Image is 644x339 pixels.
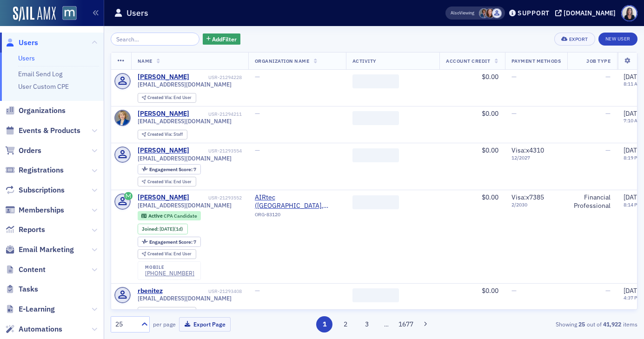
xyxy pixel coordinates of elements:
[164,288,242,294] div: USR-21293408
[602,320,623,328] strong: 41,922
[159,226,183,232] div: (1d)
[624,286,643,295] span: [DATE]
[485,8,495,18] span: Natalie Antonakas
[482,193,498,201] span: $0.00
[145,270,194,277] a: [PHONE_NUMBER]
[5,38,38,48] a: Users
[138,110,189,118] a: [PERSON_NAME]
[577,320,587,328] strong: 25
[468,320,637,328] div: Showing out of items
[138,146,189,155] a: [PERSON_NAME]
[511,286,517,295] span: —
[18,54,35,62] a: Users
[148,213,164,219] span: Active
[19,284,38,294] span: Tasks
[255,146,260,154] span: —
[605,146,611,154] span: —
[138,224,188,234] div: Joined: 2025-09-02 00:00:00
[5,205,64,215] a: Memberships
[624,117,642,124] time: 7:10 AM
[138,211,201,220] div: Active: Active: CPA Candidate
[13,7,56,21] img: SailAMX
[147,251,173,257] span: Created Via :
[138,164,201,174] div: Engagement Score: 7
[159,226,174,232] span: [DATE]
[511,73,517,81] span: —
[138,237,201,247] div: Engagement Score: 7
[624,193,643,201] span: [DATE]
[5,284,38,294] a: Tasks
[19,265,46,275] span: Content
[511,146,544,154] span: Visa : x4310
[19,146,41,156] span: Orders
[352,148,399,162] span: ‌
[605,73,611,81] span: —
[191,148,242,154] div: USR-21293554
[191,74,242,80] div: USR-21294228
[624,201,641,208] time: 8:14 PM
[352,111,399,125] span: ‌
[138,287,163,295] a: rbenitez
[574,193,611,210] div: Financial Professional
[255,193,339,210] span: AIRtec (Hollywood, MD)
[138,202,232,209] span: [EMAIL_ADDRESS][DOMAIN_NAME]
[147,252,192,257] div: End User
[380,320,393,328] span: …
[5,146,41,156] a: Orders
[179,317,231,332] button: Export Page
[624,73,643,81] span: [DATE]
[352,74,399,88] span: ‌
[605,286,611,295] span: —
[147,131,173,137] span: Created Via :
[19,165,64,175] span: Registrations
[19,126,80,136] span: Events & Products
[451,10,459,16] div: Also
[212,35,237,43] span: Add Filter
[586,58,611,64] span: Job Type
[5,225,45,235] a: Reports
[255,193,339,210] a: AIRtec ([GEOGRAPHIC_DATA], [GEOGRAPHIC_DATA])
[147,94,173,100] span: Created Via :
[624,80,642,87] time: 8:11 AM
[203,33,241,45] button: AddFilter
[482,73,498,81] span: $0.00
[605,109,611,118] span: —
[479,8,489,18] span: Chris Dougherty
[138,177,196,186] div: Created Via: End User
[482,286,498,295] span: $0.00
[446,58,490,64] span: Account Credit
[19,185,65,195] span: Subscriptions
[19,205,64,215] span: Memberships
[138,193,189,202] a: [PERSON_NAME]
[115,319,136,329] div: 25
[18,82,69,91] a: User Custom CPE
[138,73,189,81] a: [PERSON_NAME]
[555,10,619,16] button: [DOMAIN_NAME]
[511,58,561,64] span: Payment Methods
[56,6,77,22] a: View Homepage
[451,10,474,16] span: Viewing
[19,304,55,314] span: E-Learning
[338,316,354,332] button: 2
[149,167,196,172] div: 7
[138,58,153,64] span: Name
[511,202,561,208] span: 2 / 2030
[624,109,643,118] span: [DATE]
[624,154,641,161] time: 8:19 PM
[147,132,183,137] div: Staff
[19,38,38,48] span: Users
[316,316,332,332] button: 1
[138,155,232,162] span: [EMAIL_ADDRESS][DOMAIN_NAME]
[5,304,55,314] a: E-Learning
[482,146,498,154] span: $0.00
[5,165,64,175] a: Registrations
[19,106,66,116] span: Organizations
[359,316,375,332] button: 3
[141,213,197,219] a: Active CPA Candidate
[138,118,232,125] span: [EMAIL_ADDRESS][DOMAIN_NAME]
